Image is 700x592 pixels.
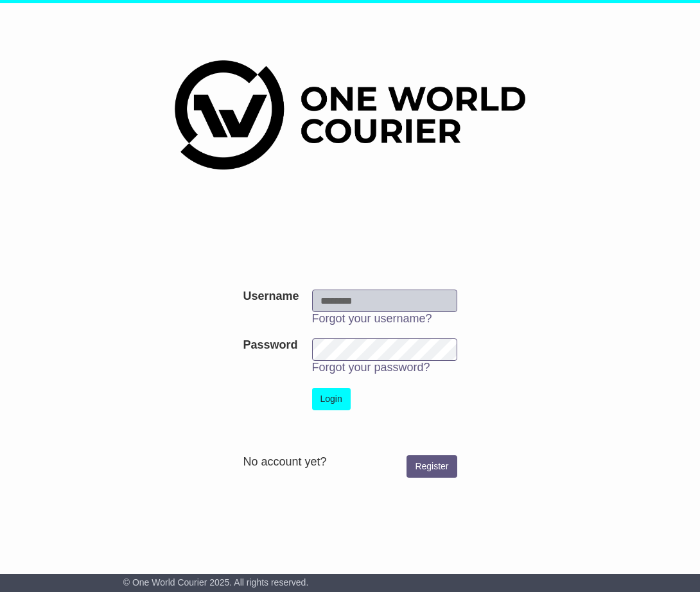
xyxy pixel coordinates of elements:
[312,312,432,325] a: Forgot your username?
[312,388,351,410] button: Login
[123,577,309,588] span: © One World Courier 2025. All rights reserved.
[407,455,457,478] a: Register
[312,361,430,374] a: Forgot your password?
[243,290,299,304] label: Username
[175,60,525,170] img: One World
[243,338,297,353] label: Password
[243,455,457,469] div: No account yet?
